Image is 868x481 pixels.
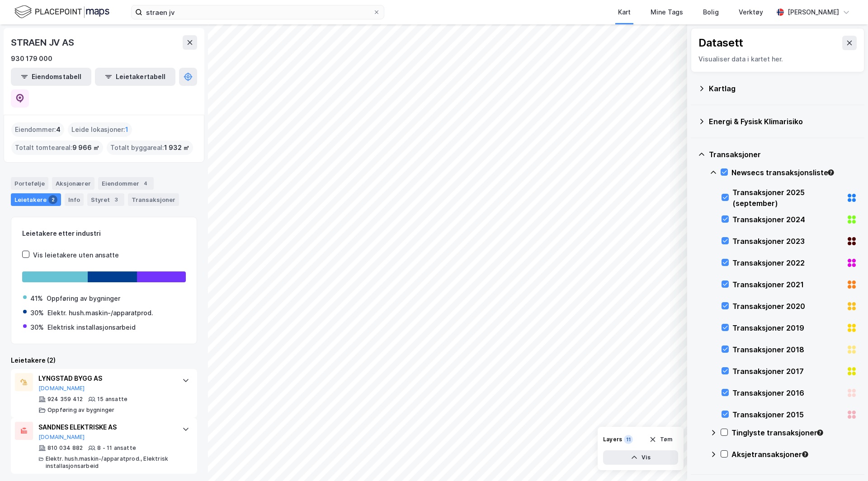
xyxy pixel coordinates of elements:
[47,293,120,304] div: Oppføring av bygninger
[624,435,633,444] div: 11
[643,432,678,447] button: Tøm
[47,406,114,414] div: Oppføring av bygninger
[732,187,843,209] div: Transaksjoner 2025 (september)
[709,116,857,127] div: Energi & Fysisk Klimarisiko
[30,308,44,318] div: 30%
[731,167,857,178] div: Newsecs transaksjonsliste
[38,373,173,384] div: LYNGSTAD BYGG AS
[823,438,868,481] iframe: Chat Widget
[816,429,824,437] div: Tooltip anchor
[30,293,43,304] div: 41%
[47,444,83,452] div: 810 034 882
[731,449,857,460] div: Aksjetransaksjoner
[97,444,136,452] div: 8 - 11 ansatte
[788,7,839,18] div: [PERSON_NAME]
[38,434,85,441] button: [DOMAIN_NAME]
[651,7,683,18] div: Mine Tags
[732,366,843,377] div: Transaksjoner 2017
[11,355,197,366] div: Leietakere (2)
[698,36,743,50] div: Datasett
[164,142,189,153] span: 1 932 ㎡
[732,344,843,355] div: Transaksjoner 2018
[65,193,84,206] div: Info
[48,195,57,204] div: 2
[732,236,843,247] div: Transaksjoner 2023
[603,450,678,465] button: Vis
[47,322,136,333] div: Elektrisk installasjonsarbeid
[68,122,132,137] div: Leide lokasjoner :
[11,140,103,155] div: Totalt tomteareal :
[14,4,109,20] img: logo.f888ab2527a4732fd821a326f86c7f29.svg
[87,193,124,206] div: Styret
[142,5,373,19] input: Søk på adresse, matrikkel, gårdeiere, leietakere eller personer
[801,450,809,458] div: Tooltip anchor
[95,68,175,86] button: Leietakertabell
[107,140,193,155] div: Totalt byggareal :
[56,124,61,135] span: 4
[47,396,83,403] div: 924 359 412
[11,122,64,137] div: Eiendommer :
[739,7,763,18] div: Verktøy
[97,396,127,403] div: 15 ansatte
[11,177,48,190] div: Portefølje
[11,35,76,50] div: STRAEN JV AS
[38,422,173,433] div: SANDNES ELEKTRISKE AS
[46,455,174,470] div: Elektr. hush.maskin-/apparatprod., Elektrisk installasjonsarbeid
[141,179,150,188] div: 4
[732,214,843,225] div: Transaksjoner 2024
[22,228,186,239] div: Leietakere etter industri
[827,168,835,177] div: Tooltip anchor
[732,388,843,398] div: Transaksjoner 2016
[709,83,857,94] div: Kartlag
[603,436,622,443] div: Layers
[732,279,843,290] div: Transaksjoner 2021
[128,193,179,206] div: Transaksjoner
[11,193,61,206] div: Leietakere
[732,257,843,268] div: Transaksjoner 2022
[732,301,843,312] div: Transaksjoner 2020
[30,322,44,333] div: 30%
[732,409,843,420] div: Transaksjoner 2015
[125,124,128,135] span: 1
[11,53,52,64] div: 930 179 000
[11,68,91,86] button: Eiendomstabell
[709,149,857,160] div: Transaksjoner
[47,308,153,318] div: Elektr. hush.maskin-/apparatprod.
[732,322,843,333] div: Transaksjoner 2019
[38,385,85,392] button: [DOMAIN_NAME]
[618,7,631,18] div: Kart
[731,427,857,438] div: Tinglyste transaksjoner
[112,195,121,204] div: 3
[698,54,857,65] div: Visualiser data i kartet her.
[72,142,99,153] span: 9 966 ㎡
[703,7,719,18] div: Bolig
[33,250,119,261] div: Vis leietakere uten ansatte
[52,177,94,190] div: Aksjonærer
[98,177,154,190] div: Eiendommer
